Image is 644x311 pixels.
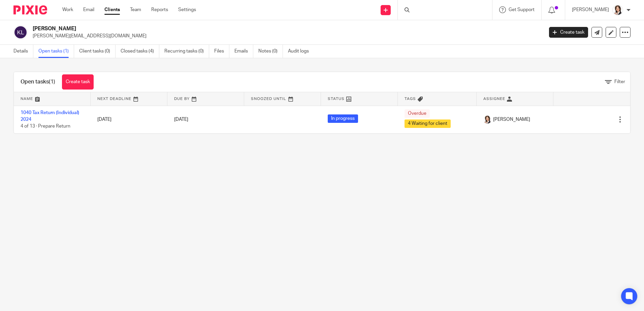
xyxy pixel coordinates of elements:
td: [DATE] [91,106,167,133]
span: Tags [405,97,416,101]
span: [PERSON_NAME] [493,116,530,123]
a: Files [214,45,229,58]
a: Team [130,6,141,13]
h2: [PERSON_NAME] [33,25,438,32]
img: Pixie [13,5,47,14]
span: 4 Waiting for client [405,119,451,128]
a: Open tasks (1) [38,45,74,58]
span: [DATE] [174,117,188,122]
a: Emails [234,45,253,58]
span: Filter [614,79,625,84]
span: Status [328,97,345,101]
h1: Open tasks [21,78,55,85]
a: Settings [178,6,196,13]
a: Details [13,45,33,58]
a: Client tasks (0) [79,45,116,58]
span: 4 of 13 · Prepare Return [21,124,70,129]
a: Closed tasks (4) [121,45,159,58]
span: In progress [328,114,358,123]
img: svg%3E [13,25,28,39]
a: Clients [104,6,120,13]
a: Notes (0) [258,45,283,58]
a: Reports [151,6,168,13]
a: Work [62,6,73,13]
a: Email [83,6,94,13]
a: Create task [62,74,94,90]
img: BW%20Website%203%20-%20square.jpg [483,115,491,124]
a: Recurring tasks (0) [164,45,209,58]
a: Audit logs [288,45,314,58]
p: [PERSON_NAME][EMAIL_ADDRESS][DOMAIN_NAME] [33,33,539,39]
span: Get Support [509,7,535,12]
span: (1) [49,79,55,84]
a: Create task [549,27,588,38]
span: Snoozed Until [251,97,286,101]
img: BW%20Website%203%20-%20square.jpg [612,5,623,15]
a: 1040 Tax Return (Individual) 2024 [21,110,79,122]
p: [PERSON_NAME] [572,6,609,13]
span: Overdue [405,109,430,118]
